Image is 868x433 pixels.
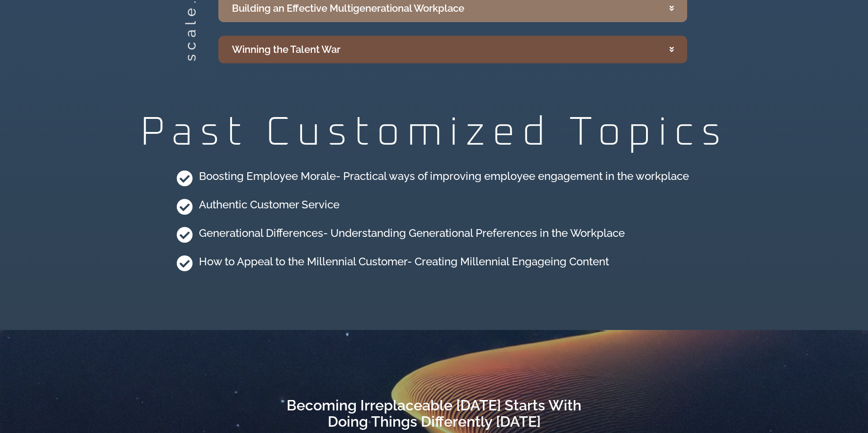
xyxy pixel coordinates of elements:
h4: Authentic Customer Service [199,198,340,212]
h4: Generational Differences- Understanding Generational Preferences in the Workplace [199,227,625,240]
h4: Boosting Employee Morale- Practical ways of improving employee engagement in the workplace [199,170,689,183]
h2: Becoming Irreplaceable [DATE] Starts With Doing Things Differently [DATE] [265,397,603,430]
div: Building an Effective Multigenerational Workplace [232,1,464,16]
h2: scale. [184,47,198,61]
summary: Winning the Talent War [218,36,687,63]
div: Winning the Talent War [232,42,340,57]
h4: How to Appeal to the Millennial Customer- Creating Millennial Engageing Content [199,255,609,268]
h2: Past Customized Topics [5,113,863,153]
